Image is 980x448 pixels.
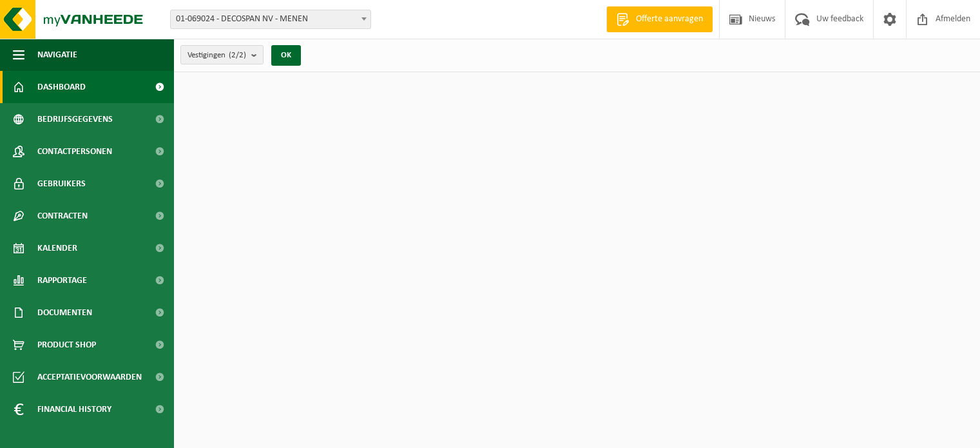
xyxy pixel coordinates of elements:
[37,39,77,71] span: Navigatie
[229,51,246,59] count: (2/2)
[633,13,706,26] span: Offerte aanvragen
[171,10,370,28] span: 01-069024 - DECOSPAN NV - MENEN
[180,45,264,64] button: Vestigingen(2/2)
[37,264,87,297] span: Rapportage
[37,103,113,135] span: Bedrijfsgegevens
[37,297,92,329] span: Documenten
[37,393,111,425] span: Financial History
[187,46,246,65] span: Vestigingen
[37,329,96,361] span: Product Shop
[37,200,88,232] span: Contracten
[606,6,713,32] a: Offerte aanvragen
[37,135,112,168] span: Contactpersonen
[271,45,301,66] button: OK
[37,71,86,103] span: Dashboard
[37,232,77,264] span: Kalender
[170,10,371,29] span: 01-069024 - DECOSPAN NV - MENEN
[37,168,86,200] span: Gebruikers
[37,361,142,393] span: Acceptatievoorwaarden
